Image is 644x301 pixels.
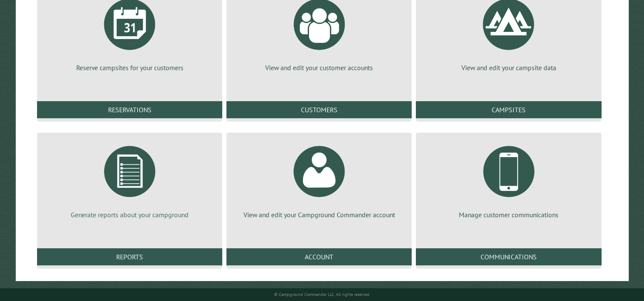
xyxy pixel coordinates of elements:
[226,248,412,265] a: Account
[237,139,401,219] a: View and edit your Campground Commander account
[274,292,370,297] small: © Campground Commander LLC. All rights reserved.
[37,101,222,118] a: Reservations
[47,210,212,219] p: Generate reports about your campground
[37,248,222,265] a: Reports
[426,139,591,219] a: Manage customer communications
[47,139,212,219] a: Generate reports about your campground
[226,101,412,118] a: Customers
[237,63,401,72] p: View and edit your customer accounts
[47,63,212,72] p: Reserve campsites for your customers
[426,63,591,72] p: View and edit your campsite data
[416,101,601,118] a: Campsites
[237,210,401,219] p: View and edit your Campground Commander account
[416,248,601,265] a: Communications
[426,210,591,219] p: Manage customer communications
